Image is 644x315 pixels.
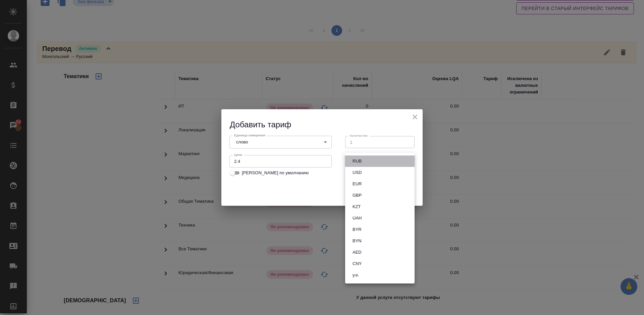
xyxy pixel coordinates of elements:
[351,180,364,188] button: EUR
[351,226,364,233] button: BYR
[351,169,364,176] button: USD
[351,192,364,199] button: GBP
[351,157,364,165] button: RUB
[351,203,363,210] button: KZT
[351,271,361,279] button: у.е.
[351,237,364,245] button: BYN
[351,260,364,267] button: CNY
[351,249,364,256] button: AED
[351,214,364,222] button: UAH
